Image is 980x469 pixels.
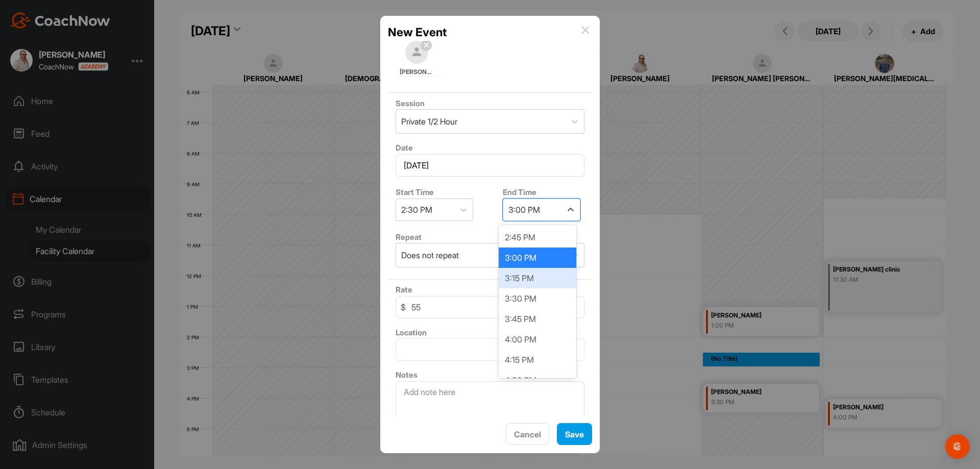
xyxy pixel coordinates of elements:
[388,23,447,41] h2: New Event
[396,296,584,318] input: 0
[503,187,536,197] label: End Time
[557,423,592,445] button: Save
[401,204,432,216] div: 2:30 PM
[499,350,576,370] div: 4:15 PM
[508,204,540,216] div: 3:00 PM
[499,309,576,329] div: 3:45 PM
[396,187,434,197] label: Start Time
[396,285,412,294] label: Rate
[499,288,576,309] div: 3:30 PM
[401,249,459,261] div: Does not repeat
[945,434,970,459] div: Open Intercom Messenger
[405,41,428,64] img: square_default-ef6cabf814de5a2bf16c804365e32c732080f9872bdf737d349900a9daf73cf9.png
[499,248,576,268] div: 3:00 PM
[499,268,576,288] div: 3:15 PM
[506,423,549,445] button: Cancel
[396,98,425,108] label: Session
[401,301,406,313] span: $
[396,143,413,153] label: Date
[499,370,576,390] div: 4:30 PM
[396,370,418,380] label: Notes
[396,328,427,337] label: Location
[401,115,457,128] div: Private 1/2 Hour
[400,67,434,77] span: [PERSON_NAME]
[499,227,576,248] div: 2:45 PM
[499,329,576,350] div: 4:00 PM
[396,232,422,242] label: Repeat
[396,154,584,177] input: Select Date
[581,26,590,34] img: info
